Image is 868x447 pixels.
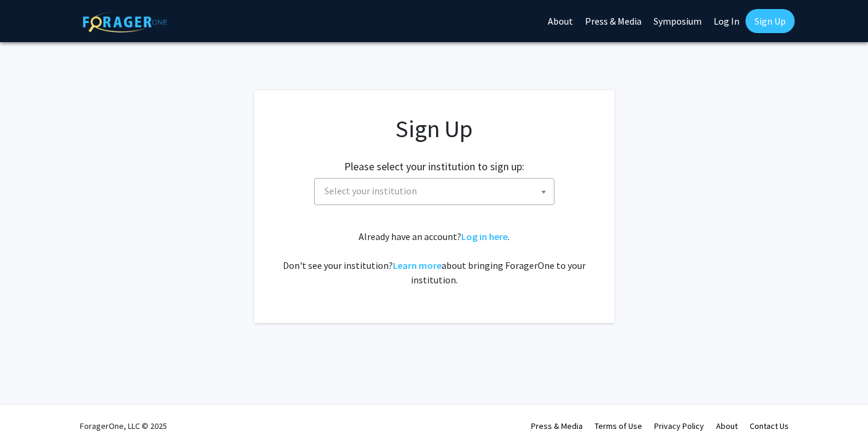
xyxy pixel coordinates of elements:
[314,178,554,205] span: Select your institution
[461,230,508,242] a: Log in here
[83,11,167,32] img: ForagerOne Logo
[654,421,704,431] a: Privacy Policy
[278,229,590,287] div: Already have an account? . Don't see your institution? about bringing ForagerOne to your institut...
[320,179,554,203] span: Select your institution
[745,9,795,33] a: Sign Up
[716,421,738,431] a: About
[393,259,442,271] a: Learn more about bringing ForagerOne to your institution
[595,421,642,431] a: Terms of Use
[324,185,417,197] span: Select your institution
[344,160,524,173] h2: Please select your institution to sign up:
[750,421,789,431] a: Contact Us
[278,114,590,143] h1: Sign Up
[80,405,167,447] div: ForagerOne, LLC © 2025
[531,421,583,431] a: Press & Media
